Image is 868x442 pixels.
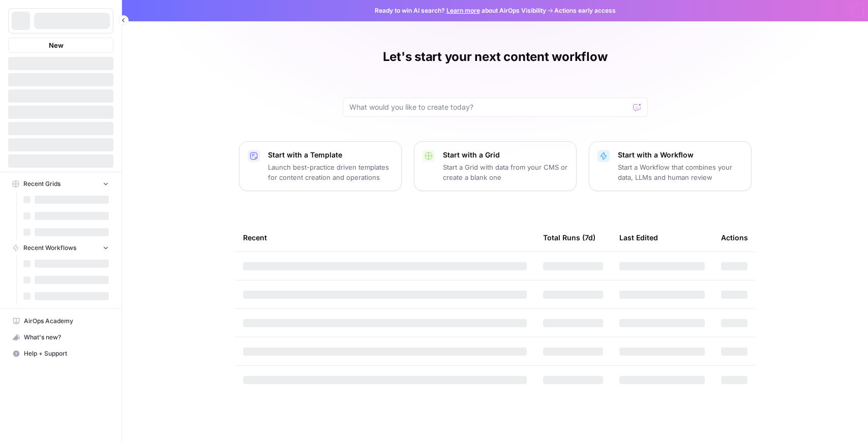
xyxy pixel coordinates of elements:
[414,141,577,191] button: Start with a GridStart a Grid with data from your CMS or create a blank one
[349,102,629,112] input: What would you like to create today?
[618,162,743,182] p: Start a Workflow that combines your data, LLMs and human review
[619,224,658,251] div: Last Edited
[24,317,109,326] span: AirOps Academy
[543,224,595,251] div: Total Runs (7d)
[8,176,113,192] button: Recent Grids
[24,349,109,358] span: Help + Support
[554,6,616,15] span: Actions early access
[446,7,480,14] a: Learn more
[268,150,393,160] p: Start with a Template
[618,150,743,160] p: Start with a Workflow
[23,179,61,188] span: Recent Grids
[443,162,568,182] p: Start a Grid with data from your CMS or create a blank one
[8,329,113,345] button: What's new?
[239,141,402,191] button: Start with a TemplateLaunch best-practice driven templates for content creation and operations
[443,150,568,160] p: Start with a Grid
[268,162,393,182] p: Launch best-practice driven templates for content creation and operations
[383,49,608,65] h1: Let's start your next content workflow
[23,243,76,252] span: Recent Workflows
[8,345,113,362] button: Help + Support
[375,6,546,15] span: Ready to win AI search? about AirOps Visibility
[9,330,113,345] div: What's new?
[8,313,113,329] a: AirOps Academy
[589,141,752,191] button: Start with a WorkflowStart a Workflow that combines your data, LLMs and human review
[721,224,748,251] div: Actions
[49,40,64,50] span: New
[8,38,113,53] button: New
[243,224,527,251] div: Recent
[8,240,113,256] button: Recent Workflows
